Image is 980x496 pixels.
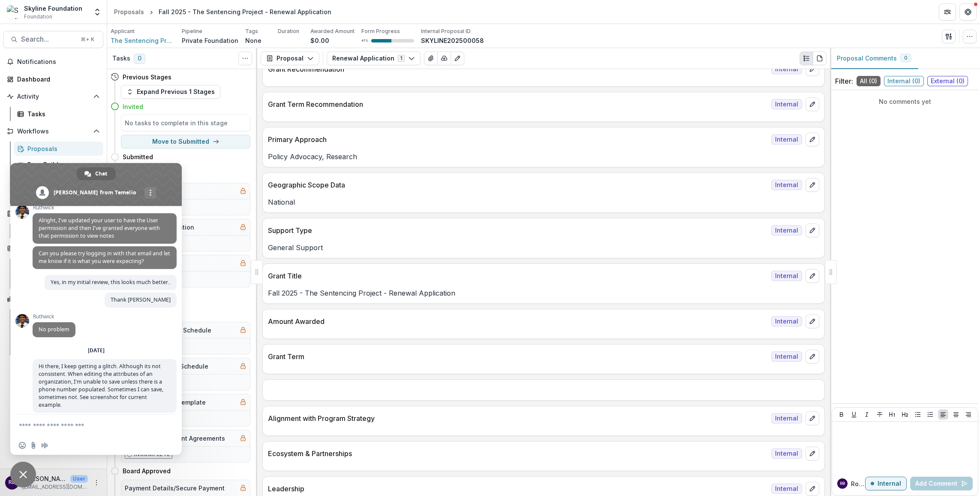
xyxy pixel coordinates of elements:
[39,363,163,408] span: Hi there, I keep getting a glitch. Although its not consistent. When editing the attributes of an...
[77,167,116,180] a: Chat
[17,75,96,84] div: Dashboard
[806,133,819,146] button: edit
[268,197,819,207] p: National
[268,351,768,362] p: Grant Term
[268,448,768,459] p: Ecosystem & Partnerships
[851,479,865,488] p: Rose B
[421,36,484,45] p: SKYLINE202500058
[123,102,143,111] h4: Invited
[3,31,103,48] button: Search...
[451,51,464,65] button: Edit as form
[123,152,153,161] h4: Submitted
[121,85,220,99] button: Expand Previous 1 Stages
[19,414,156,436] textarea: Compose your message...
[806,315,819,328] button: edit
[22,483,88,491] p: [EMAIL_ADDRESS][DOMAIN_NAME]
[27,109,96,118] div: Tasks
[27,144,96,153] div: Proposals
[268,225,768,236] p: Support Type
[865,477,907,490] button: Internal
[30,442,37,449] span: Send a file
[111,27,135,35] p: Applicant
[278,27,299,35] p: Duration
[927,76,968,86] span: External ( 0 )
[14,107,103,121] a: Tasks
[951,409,961,420] button: Align Center
[884,76,924,86] span: Internal ( 0 )
[268,316,768,327] p: Amount Awarded
[268,413,768,423] p: Alignment with Program Strategy
[17,58,100,66] span: Notifications
[806,62,819,76] button: edit
[806,482,819,496] button: edit
[182,36,238,45] p: Private Foundation
[3,292,103,306] button: Open Data & Reporting
[835,97,975,106] p: No comments yet
[268,151,819,162] p: Policy Advocacy, Research
[806,269,819,283] button: edit
[849,409,859,420] button: Underline
[268,288,819,298] p: Fall 2025 - The Sentencing Project - Renewal Application
[268,99,768,109] p: Grant Term Recommendation
[806,447,819,460] button: edit
[806,97,819,111] button: edit
[771,225,802,236] span: Internal
[361,38,368,44] p: 47 %
[134,54,145,64] span: 0
[33,314,75,320] span: Ruthwick
[112,55,130,62] h3: Tasks
[771,271,802,281] span: Internal
[245,36,262,45] p: None
[111,296,171,303] span: Thank [PERSON_NAME]
[14,157,103,172] a: Form Builder
[125,118,247,127] h5: No tasks to complete in this stage
[182,27,202,35] p: Pipeline
[39,326,69,333] span: No problem
[10,462,36,487] a: Close chat
[771,351,802,362] span: Internal
[114,7,144,16] div: Proposals
[806,178,819,192] button: edit
[857,76,881,86] span: All ( 0 )
[111,36,175,45] a: The Sentencing Project
[327,51,421,65] button: Renewal Application1
[22,474,67,483] p: [PERSON_NAME]
[938,409,948,420] button: Align Left
[3,242,103,255] button: Open Contacts
[900,409,910,420] button: Heading 2
[125,484,225,493] h5: Payment Details/Secure Payment
[835,76,853,86] p: Filter:
[3,124,103,138] button: Open Workflows
[79,35,96,44] div: ⌘ + K
[268,64,768,74] p: Grant Recommendation
[862,409,872,420] button: Italicize
[806,350,819,363] button: edit
[963,409,974,420] button: Align Right
[41,442,48,449] span: Audio message
[421,27,471,35] p: Internal Proposal ID
[39,217,160,239] span: Alright, I've updated your user to have the User permission and then I've granted everyone with t...
[910,477,973,490] button: Add Comment
[88,348,105,353] div: [DATE]
[806,411,819,425] button: edit
[830,48,918,69] button: Proposal Comments
[24,4,82,13] div: Skyline Foundation
[111,6,147,18] a: Proposals
[123,73,171,82] h4: Previous Stages
[771,99,802,109] span: Internal
[3,207,103,221] button: Open Documents
[159,7,331,16] div: Fall 2025 - The Sentencing Project - Renewal Application
[361,27,400,35] p: Form Progress
[17,93,90,100] span: Activity
[925,409,935,420] button: Ordered List
[771,448,802,459] span: Internal
[27,160,96,169] div: Form Builder
[238,51,252,65] button: Toggle View Cancelled Tasks
[3,72,103,86] a: Dashboard
[771,134,802,145] span: Internal
[9,480,15,485] div: Rose Brookhouse
[959,3,977,21] button: Get Help
[806,224,819,237] button: edit
[123,466,171,475] h4: Board Approved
